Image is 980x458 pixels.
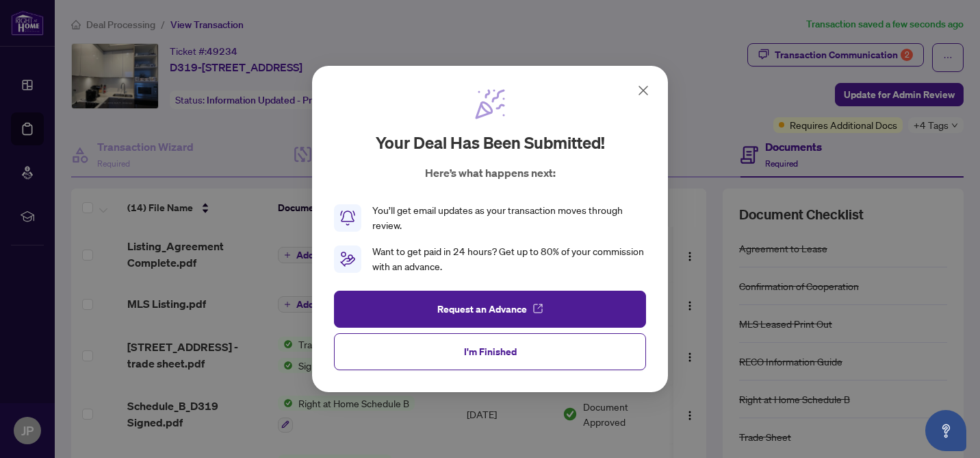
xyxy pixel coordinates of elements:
[425,165,556,181] p: Here’s what happens next:
[464,341,517,363] span: I'm Finished
[925,410,966,451] button: Open asap
[437,298,527,320] span: Request an Advance
[372,244,646,274] div: Want to get paid in 24 hours? Get up to 80% of your commission with an advance.
[376,132,605,154] h2: Your deal has been submitted!
[334,291,646,328] button: Request an Advance
[372,203,646,233] div: You’ll get email updates as your transaction moves through review.
[334,333,646,370] button: I'm Finished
